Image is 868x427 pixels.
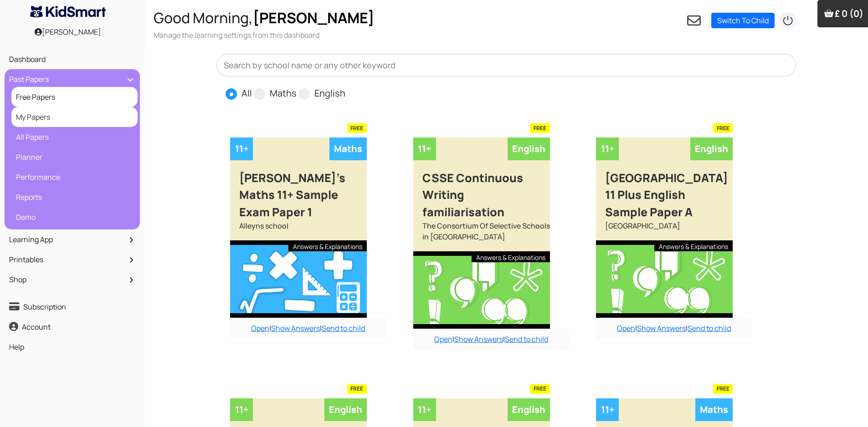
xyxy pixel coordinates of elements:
[14,169,135,185] a: Performance
[713,384,733,393] span: FREE
[216,54,796,76] input: Search by school name or any other keyword
[7,232,138,247] a: Learning App
[654,240,733,251] div: Answers & Explanations
[329,137,367,160] div: Maths
[596,318,752,339] div: | |
[413,398,436,421] div: 11+
[324,398,367,421] div: English
[617,323,635,333] a: Open
[14,149,135,165] a: Planner
[7,339,138,355] a: Help
[30,6,106,17] img: KidSmart logo
[508,398,550,421] div: English
[347,123,367,132] span: FREE
[14,89,135,105] a: Free Papers
[230,160,367,221] div: [PERSON_NAME]'s Maths 11+ Sample Exam Paper 1
[314,86,345,100] label: English
[7,299,138,315] a: Subscription
[7,71,138,87] a: Past Papers
[413,329,569,350] div: | |
[637,323,686,333] a: Show Answers
[690,137,733,160] div: English
[530,123,550,132] span: FREE
[413,137,436,160] div: 11+
[14,129,135,145] a: All Papers
[154,30,375,40] h3: Manage the learning settings from this dashboard
[472,251,550,262] div: Answers & Explanations
[230,318,386,339] div: | |
[596,220,733,240] div: [GEOGRAPHIC_DATA]
[434,334,452,344] a: Open
[695,398,733,421] div: Maths
[711,13,775,28] a: Switch To Child
[347,384,367,393] span: FREE
[835,7,863,20] span: £ 0 (0)
[7,319,138,335] a: Account
[7,51,138,67] a: Dashboard
[14,109,135,125] a: My Papers
[505,334,548,344] a: Send to child
[779,11,797,30] img: logout2.png
[271,323,320,333] a: Show Answers
[824,9,833,18] img: Your items in the shopping basket
[14,209,135,225] a: Demo
[596,160,733,221] div: [GEOGRAPHIC_DATA] 11 Plus English Sample Paper A
[241,86,252,100] label: All
[154,9,375,26] h2: Good Morning,
[230,220,367,240] div: Alleyns school
[322,323,365,333] a: Send to child
[253,8,375,28] span: [PERSON_NAME]
[230,137,253,160] div: 11+
[454,334,503,344] a: Show Answers
[413,220,550,251] div: The Consortium Of Selective Schools in [GEOGRAPHIC_DATA]
[413,160,550,221] div: CSSE Continuous Writing familiarisation
[713,123,733,132] span: FREE
[270,86,297,100] label: Maths
[596,137,619,160] div: 11+
[688,323,731,333] a: Send to child
[7,272,138,287] a: Shop
[14,189,135,205] a: Reports
[288,240,367,251] div: Answers & Explanations
[7,252,138,267] a: Printables
[251,323,269,333] a: Open
[596,398,619,421] div: 11+
[230,398,253,421] div: 11+
[530,384,550,393] span: FREE
[508,137,550,160] div: English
